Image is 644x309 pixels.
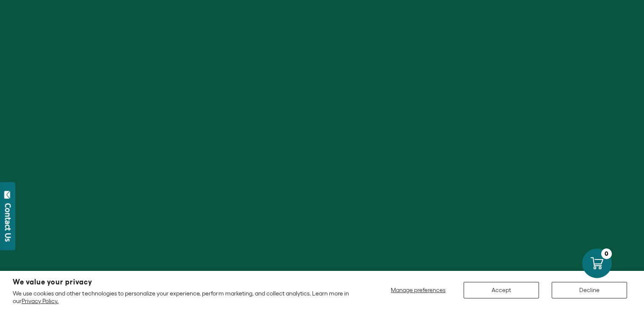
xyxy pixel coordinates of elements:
span: Manage preferences [391,287,445,293]
h2: We value your privacy [13,279,355,286]
div: Contact Us [4,203,12,242]
button: Manage preferences [386,282,451,298]
button: Decline [552,282,627,298]
div: 0 [601,248,612,259]
button: Accept [464,282,539,298]
a: Privacy Policy. [22,298,58,304]
p: We use cookies and other technologies to personalize your experience, perform marketing, and coll... [13,290,355,305]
